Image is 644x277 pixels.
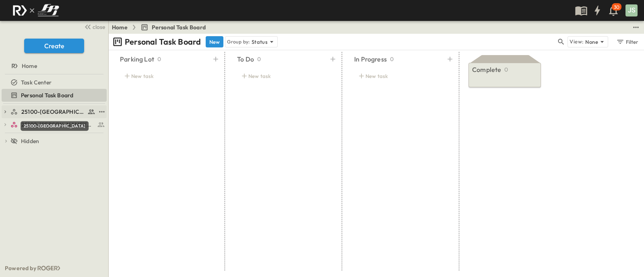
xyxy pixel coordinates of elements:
[570,37,584,46] p: View:
[2,118,107,131] div: 25102-Christ The Redeemer Anglican Churchtest
[10,106,95,117] a: 25100-Vanguard Prep School
[252,38,268,46] p: Status
[472,65,501,74] p: Complete
[22,62,37,70] span: Home
[24,39,84,53] button: Create
[81,21,107,32] button: close
[157,55,161,63] p: 0
[93,23,105,31] span: close
[120,70,212,82] div: New task
[120,54,154,64] p: Parking Lot
[354,70,446,82] div: New task
[354,54,387,64] p: In Progress
[625,4,638,16] div: JS
[21,78,52,86] span: Task Center
[97,107,107,117] button: test
[631,23,641,32] button: test
[585,38,598,46] p: None
[2,77,105,88] a: Task Center
[614,4,619,10] p: 30
[112,23,211,31] nav: breadcrumbs
[504,66,508,74] p: 0
[206,36,223,47] button: New
[10,119,105,130] a: 25102-Christ The Redeemer Anglican Church
[616,37,639,46] div: Filter
[237,70,329,82] div: New task
[2,89,107,102] div: Personal Task Boardtest
[2,90,105,101] a: Personal Task Board
[2,105,107,118] div: 25100-Vanguard Prep Schooltest
[625,4,638,17] button: JS
[21,91,73,99] span: Personal Task Board
[112,23,128,31] a: Home
[125,36,201,47] p: Personal Task Board
[390,55,394,63] p: 0
[21,108,85,116] span: 25100-Vanguard Prep School
[227,38,250,46] p: Group by:
[152,23,206,31] span: Personal Task Board
[21,137,39,145] span: Hidden
[10,2,62,19] img: c8d7d1ed905e502e8f77bf7063faec64e13b34fdb1f2bdd94b0e311fc34f8000.png
[21,121,89,131] div: 25100-[GEOGRAPHIC_DATA]
[613,36,641,47] button: Filter
[140,23,206,31] a: Personal Task Board
[257,55,261,63] p: 0
[237,54,254,64] p: To Do
[2,60,105,72] a: Home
